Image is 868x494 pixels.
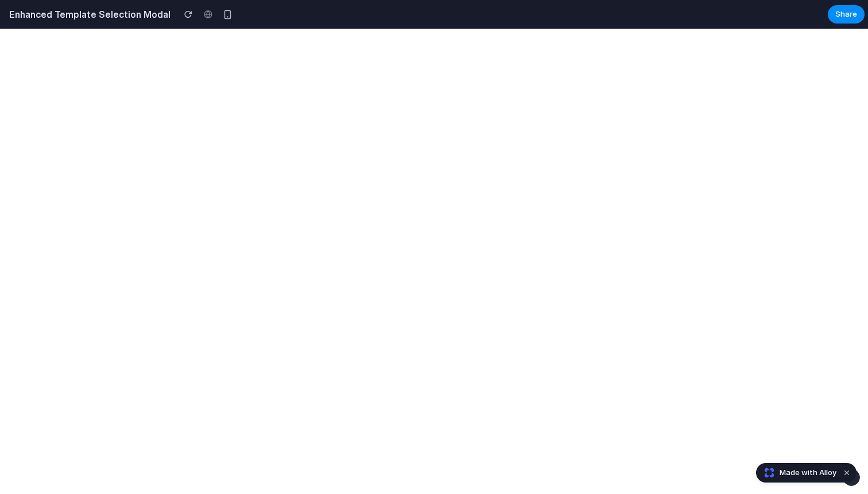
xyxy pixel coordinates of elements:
[780,467,836,479] span: Made with Alloy
[840,466,854,480] button: Dismiss watermark
[835,9,857,20] span: Share
[5,7,170,21] h2: Enhanced Template Selection Modal
[757,467,838,479] a: Made with Alloy
[828,5,865,24] button: Share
